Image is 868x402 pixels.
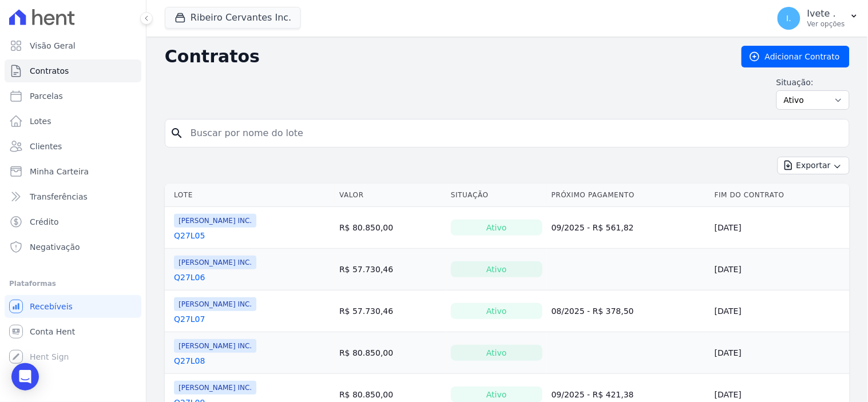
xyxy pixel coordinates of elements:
[30,141,62,152] span: Clientes
[710,184,850,207] th: Fim do Contrato
[778,157,850,174] button: Exportar
[710,249,850,290] td: [DATE]
[5,295,141,318] a: Recebíveis
[710,207,850,249] td: [DATE]
[170,126,184,140] i: search
[165,184,335,207] th: Lote
[5,210,141,233] a: Crédito
[5,34,141,57] a: Visão Geral
[787,14,792,22] span: I.
[174,230,205,241] a: Q27L05
[552,223,634,232] a: 09/2025 - R$ 561,82
[165,7,301,29] button: Ribeiro Cervantes Inc.
[30,326,75,337] span: Conta Hent
[30,191,88,202] span: Transferências
[768,2,868,34] button: I. Ivete . Ver opções
[11,363,39,391] div: Open Intercom Messenger
[335,332,446,374] td: R$ 80.850,00
[552,390,634,399] a: 09/2025 - R$ 421,38
[5,59,141,82] a: Contratos
[5,110,141,133] a: Lotes
[30,166,89,177] span: Minha Carteira
[5,160,141,183] a: Minha Carteira
[5,135,141,158] a: Clientes
[30,301,73,312] span: Recebíveis
[552,307,634,316] a: 08/2025 - R$ 378,50
[547,184,710,207] th: Próximo Pagamento
[807,19,845,29] p: Ver opções
[776,77,850,88] label: Situação:
[5,185,141,208] a: Transferências
[807,8,845,19] p: Ivete .
[30,216,59,228] span: Crédito
[451,220,542,236] div: Ativo
[5,85,141,108] a: Parcelas
[30,116,51,127] span: Lotes
[30,241,80,253] span: Negativação
[742,46,850,67] a: Adicionar Contrato
[165,46,723,67] h2: Contratos
[174,297,256,311] span: [PERSON_NAME] INC.
[174,313,205,325] a: Q27L07
[30,65,69,77] span: Contratos
[335,249,446,290] td: R$ 57.730,46
[30,90,63,102] span: Parcelas
[174,381,256,395] span: [PERSON_NAME] INC.
[174,339,256,353] span: [PERSON_NAME] INC.
[174,256,256,269] span: [PERSON_NAME] INC.
[174,272,205,283] a: Q27L06
[174,355,205,367] a: Q27L08
[5,320,141,343] a: Conta Hent
[184,122,845,145] input: Buscar por nome do lote
[335,207,446,249] td: R$ 80.850,00
[335,184,446,207] th: Valor
[451,261,542,277] div: Ativo
[30,40,76,51] span: Visão Geral
[710,332,850,374] td: [DATE]
[335,290,446,332] td: R$ 57.730,46
[451,345,542,361] div: Ativo
[5,236,141,258] a: Negativação
[710,290,850,332] td: [DATE]
[446,184,547,207] th: Situação
[174,214,256,228] span: [PERSON_NAME] INC.
[9,277,137,290] div: Plataformas
[451,303,542,319] div: Ativo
